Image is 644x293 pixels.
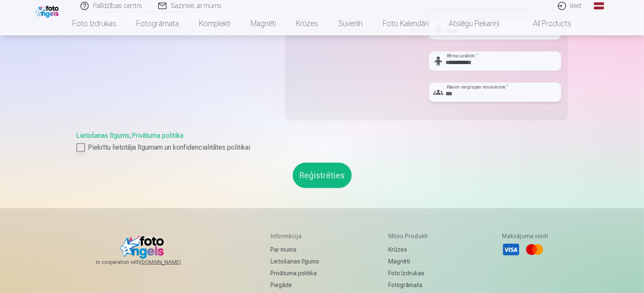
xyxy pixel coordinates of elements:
[35,3,61,18] img: /fa1
[286,12,329,35] a: Krūzes
[329,12,373,35] a: Suvenīri
[502,232,548,240] h5: Maksājuma veidi
[270,279,319,291] a: Piegāde
[96,259,201,266] span: In cooperation with
[293,163,352,188] button: Reģistrēties
[388,244,432,255] a: Krūzes
[127,12,189,35] a: Fotogrāmata
[270,232,319,240] h5: Informācija
[525,240,544,259] li: Mastercard
[388,279,432,291] a: Fotogrāmata
[132,132,184,140] a: Privātuma politika
[77,131,568,153] div: ,
[189,12,241,35] a: Komplekti
[270,255,319,267] a: Lietošanas līgums
[439,12,510,35] a: Atslēgu piekariņi
[77,132,130,140] a: Lietošanas līgums
[388,267,432,279] a: Foto izdrukas
[270,267,319,279] a: Privātuma politika
[388,232,432,240] h5: Mūsu produkti
[388,255,432,267] a: Magnēti
[140,259,201,266] a: [DOMAIN_NAME]
[373,12,439,35] a: Foto kalendāri
[77,142,568,153] label: Piekrītu lietotāja līgumam un konfidencialitātes politikai
[241,12,286,35] a: Magnēti
[270,244,319,255] a: Par mums
[63,12,127,35] a: Foto izdrukas
[510,12,582,35] a: All products
[502,240,520,259] li: Visa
